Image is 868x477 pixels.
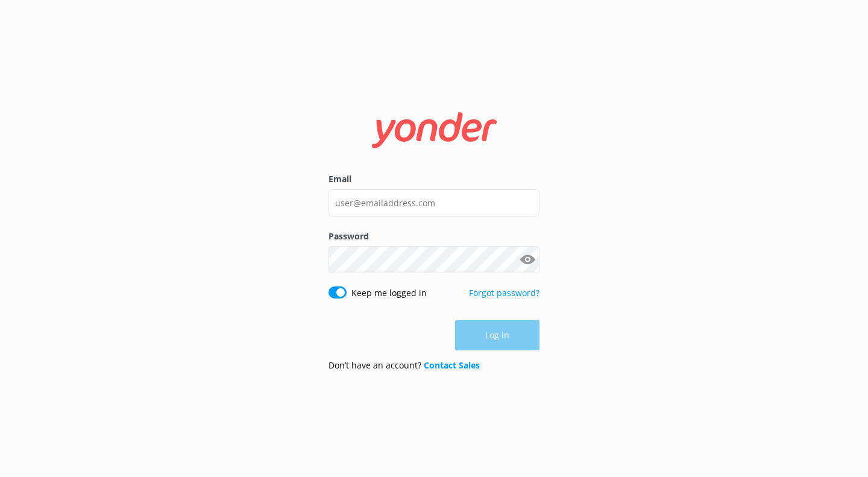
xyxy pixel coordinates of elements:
[329,189,539,216] input: user@emailaddress.com
[329,172,539,186] label: Email
[351,286,427,300] label: Keep me logged in
[329,230,539,243] label: Password
[424,359,480,371] a: Contact Sales
[469,287,539,299] a: Forgot password?
[329,359,480,372] p: Don’t have an account?
[515,248,539,272] button: Show password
